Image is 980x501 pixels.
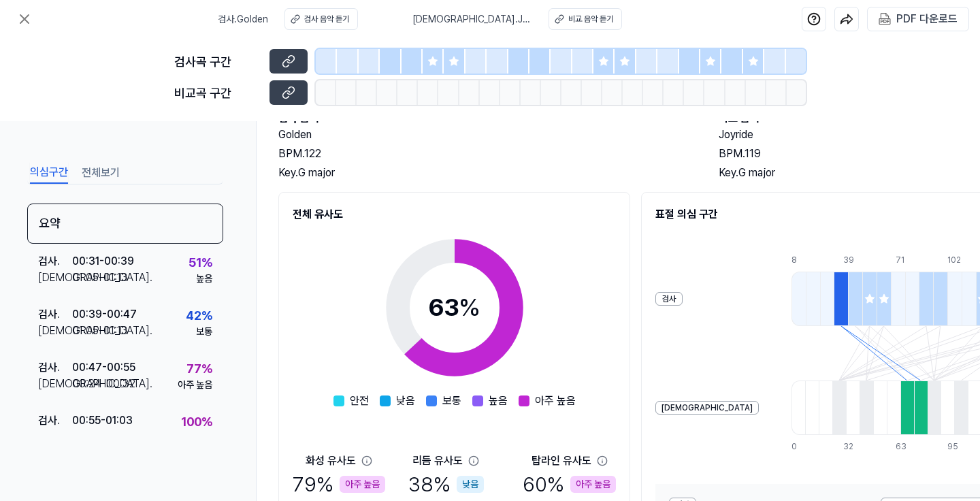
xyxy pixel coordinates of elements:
[293,206,616,223] h2: 전체 유사도
[278,127,691,143] h2: Golden
[840,12,853,26] img: share
[896,440,909,453] div: 63
[807,12,821,26] img: help
[174,84,261,102] div: 비교곡 구간
[38,413,72,429] div: 검사 .
[304,13,349,25] div: 검사 음악 듣기
[72,376,135,392] div: 00:24 - 00:32
[412,12,532,27] span: [DEMOGRAPHIC_DATA] . Joyride
[523,469,616,500] div: 60 %
[38,253,72,270] div: 검사 .
[72,270,128,286] div: 01:05 - 01:13
[791,254,806,266] div: 8
[72,323,128,339] div: 01:05 - 01:13
[457,476,484,493] div: 낮음
[284,8,358,30] button: 검사 음악 듣기
[408,469,484,500] div: 38 %
[843,254,857,266] div: 39
[896,10,958,28] div: PDF 다운로드
[38,306,72,323] div: 검사 .
[181,413,212,431] div: 100 %
[947,440,961,453] div: 95
[293,469,385,500] div: 79 %
[549,8,622,30] button: 비교 음악 듣기
[38,376,72,392] div: [DEMOGRAPHIC_DATA] .
[570,476,616,493] div: 아주 높음
[218,12,268,27] span: 검사 . Golden
[174,52,261,71] div: 검사곡 구간
[568,13,613,25] div: 비교 음악 듣기
[535,393,576,409] span: 아주 높음
[72,306,137,323] div: 00:39 - 00:47
[196,325,212,339] div: 보통
[428,289,480,326] div: 63
[278,146,691,162] div: BPM. 122
[489,393,508,409] span: 높음
[655,292,683,306] div: 검사
[82,162,120,184] button: 전체보기
[27,204,223,244] div: 요약
[72,359,135,376] div: 00:47 - 00:55
[843,440,857,453] div: 32
[189,253,212,272] div: 51 %
[306,453,356,469] div: 화성 유사도
[186,359,212,378] div: 77 %
[412,453,463,469] div: 리듬 유사도
[38,359,72,376] div: 검사 .
[532,453,591,469] div: 탑라인 유사도
[791,440,805,453] div: 0
[396,393,415,409] span: 낮음
[340,476,385,493] div: 아주 높음
[879,13,891,25] img: PDF Download
[72,253,134,270] div: 00:31 - 00:39
[350,393,369,409] span: 안전
[947,254,962,266] div: 102
[178,378,212,392] div: 아주 높음
[30,162,68,184] button: 의심구간
[896,254,910,266] div: 71
[442,393,461,409] span: 보통
[186,306,212,325] div: 42 %
[196,272,212,286] div: 높음
[459,293,480,322] span: %
[655,401,759,415] div: [DEMOGRAPHIC_DATA]
[38,270,72,286] div: [DEMOGRAPHIC_DATA] .
[278,165,691,181] div: Key. G major
[72,413,133,429] div: 00:55 - 01:03
[876,7,960,31] button: PDF 다운로드
[38,323,72,339] div: [DEMOGRAPHIC_DATA] .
